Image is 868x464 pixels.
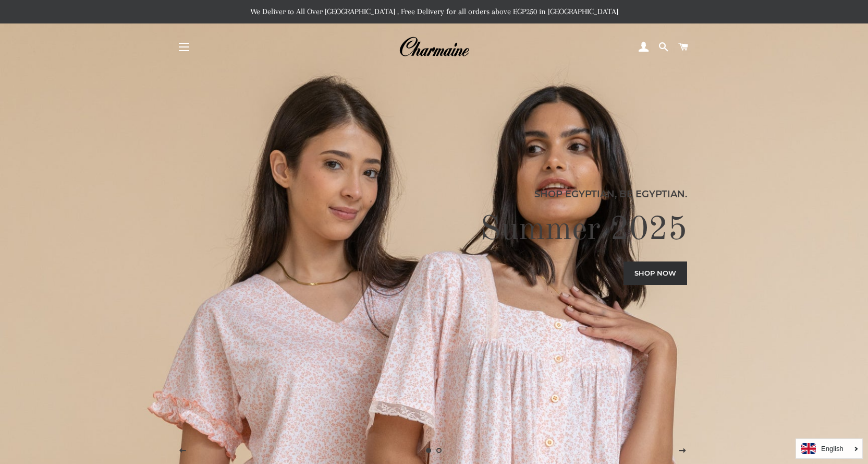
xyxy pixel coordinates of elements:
button: Next slide [669,438,695,464]
img: Charmaine Egypt [399,35,469,58]
a: Shop now [624,261,687,284]
a: Load slide 2 [434,445,445,456]
i: English [821,445,843,452]
button: Previous slide [169,438,195,464]
p: Shop Egyptian, Be Egyptian. [181,187,687,201]
a: Slide 1, current [424,445,434,456]
a: English [801,443,857,454]
h2: Summer 2025 [181,209,687,251]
